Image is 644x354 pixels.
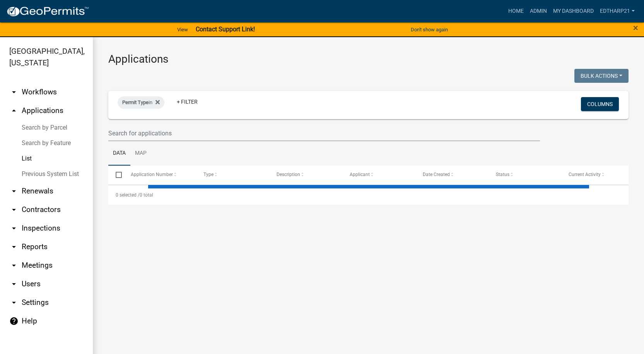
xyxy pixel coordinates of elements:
datatable-header-cell: Current Activity [561,166,634,184]
datatable-header-cell: Description [269,166,342,184]
span: × [633,22,638,33]
i: arrow_drop_down [9,298,19,307]
span: Applicant [350,172,370,177]
i: help [9,316,19,326]
h3: Applications [108,53,629,66]
datatable-header-cell: Type [196,166,269,184]
span: 0 selected / [116,192,140,198]
button: Columns [581,97,619,111]
a: Map [130,141,151,166]
span: Status [496,172,509,177]
datatable-header-cell: Applicant [342,166,415,184]
datatable-header-cell: Application Number [123,166,196,184]
button: Bulk Actions [574,69,629,83]
strong: Contact Support Link! [196,26,255,33]
a: My Dashboard [550,4,597,19]
i: arrow_drop_down [9,205,19,214]
datatable-header-cell: Select [108,166,123,184]
a: EdTharp21 [597,4,638,19]
input: Search for applications [108,125,540,141]
span: Description [277,172,300,177]
button: Close [633,23,638,32]
i: arrow_drop_down [9,279,19,289]
a: + Filter [171,95,204,109]
a: View [174,23,191,36]
span: Date Created [423,172,450,177]
div: 0 total [108,185,629,205]
a: Home [505,4,527,19]
span: Application Number [131,172,173,177]
i: arrow_drop_down [9,224,19,233]
i: arrow_drop_up [9,106,19,115]
datatable-header-cell: Status [488,166,561,184]
i: arrow_drop_down [9,87,19,97]
i: arrow_drop_down [9,186,19,196]
i: arrow_drop_down [9,242,19,251]
span: Permit Type [122,99,149,105]
span: Type [203,172,214,177]
div: in [118,96,164,109]
a: Data [108,141,130,166]
datatable-header-cell: Date Created [415,166,489,184]
span: Current Activity [569,172,601,177]
button: Don't show again [408,23,451,36]
a: Admin [527,4,550,19]
i: arrow_drop_down [9,261,19,270]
